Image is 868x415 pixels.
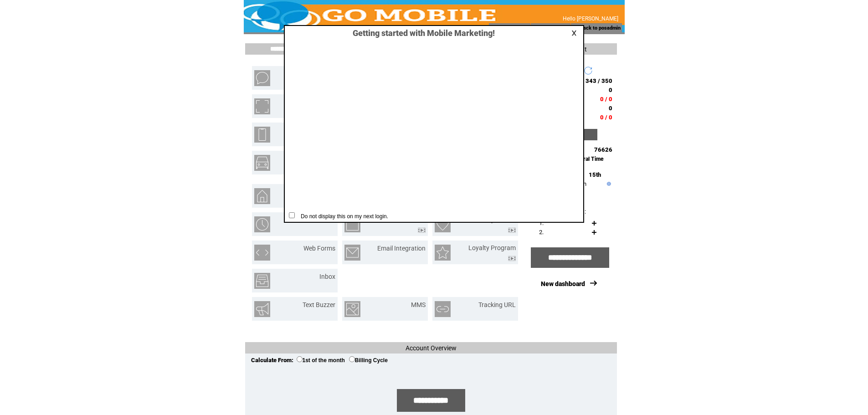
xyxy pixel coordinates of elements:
[594,146,612,153] span: 76626
[435,216,451,232] img: birthday-wishes.png
[563,15,618,22] span: Hello [PERSON_NAME]
[609,105,612,112] span: 0
[499,25,506,32] img: account_icon.gif
[303,301,335,308] a: Text Buzzer
[571,156,604,162] span: Central Time
[297,357,345,364] label: 1st of the month
[344,216,360,232] img: text-to-win.png
[254,245,270,261] img: web-forms.png
[435,245,451,261] img: loyalty-program.png
[254,188,270,204] img: property-listing.png
[468,244,516,251] a: Loyalty Program
[296,213,388,220] span: Do not display this on my next login.
[254,301,270,317] img: text-buzzer.png
[319,273,335,280] a: Inbox
[254,98,270,114] img: mobile-coupons.png
[418,228,426,233] img: video.png
[254,127,270,143] img: mobile-websites.png
[586,77,612,84] span: 343 / 350
[349,357,388,364] label: Billing Cycle
[435,301,451,317] img: tracking-url.png
[303,245,335,252] a: Web Forms
[254,273,270,289] img: inbox.png
[254,155,270,171] img: vehicle-listing.png
[254,70,270,86] img: text-blast.png
[254,216,270,232] img: scheduled-tasks.png
[600,96,612,102] span: 0 / 0
[297,356,303,362] input: 1st of the month
[535,25,542,32] img: contact_us_icon.gif
[539,220,544,226] span: 1.
[411,301,426,308] a: MMS
[344,28,495,38] span: Getting started with Mobile Marketing!
[605,182,611,186] img: help.gif
[589,171,601,178] span: 15th
[508,256,516,261] img: video.png
[344,301,360,317] img: mms.png
[600,114,612,121] span: 0 / 0
[478,301,516,308] a: Tracking URL
[609,87,612,93] span: 0
[406,344,457,352] span: Account Overview
[349,356,355,362] input: Billing Cycle
[508,228,516,233] img: video.png
[572,25,579,32] img: backArrow.gif
[377,245,426,252] a: Email Integration
[580,25,621,31] a: Back to posadmin
[251,357,293,364] span: Calculate From:
[541,280,585,287] a: New dashboard
[344,245,360,261] img: email-integration.png
[539,229,544,236] span: 2.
